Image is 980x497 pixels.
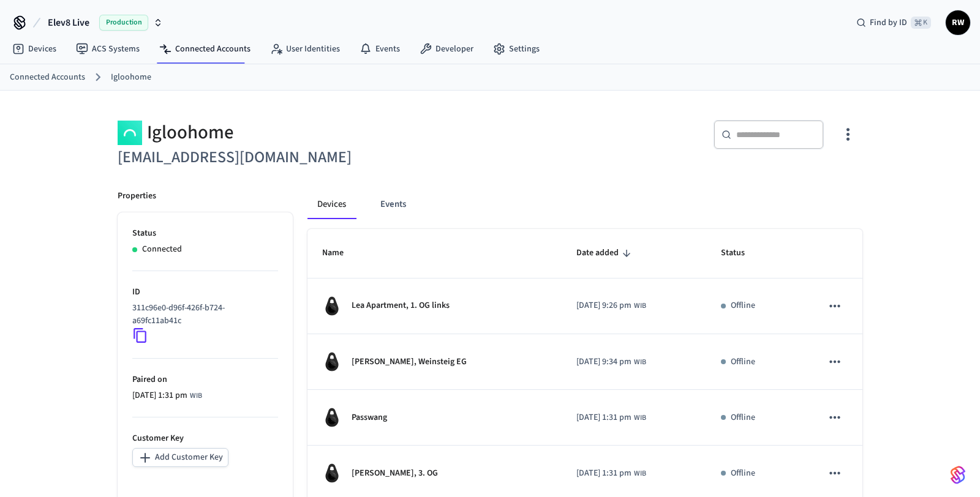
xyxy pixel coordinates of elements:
[576,467,631,480] span: [DATE] 1:31 pm
[721,244,761,263] span: Status
[946,10,970,35] button: RW
[10,71,85,84] a: Connected Accounts
[483,38,549,60] a: Settings
[322,463,342,483] img: igloohome_igke
[322,408,342,427] img: igloohome_igke
[634,468,646,479] span: WIB
[149,38,260,60] a: Connected Accounts
[111,71,151,84] a: Igloohome
[911,17,931,29] span: ⌘ K
[132,432,278,445] p: Customer Key
[132,302,273,327] p: 311c96e0-d96f-426f-b724-a69fc11ab41c
[634,301,646,312] span: WIB
[352,467,438,480] p: [PERSON_NAME], 3. OG
[352,299,450,312] p: Lea Apartment, 1. OG links
[576,299,646,312] div: Asia/Jakarta
[576,299,631,312] span: [DATE] 9:26 pm
[132,286,278,299] p: ID
[731,411,755,424] p: Offline
[371,190,416,219] button: Events
[576,244,635,263] span: Date added
[132,389,187,402] span: [DATE] 1:31 pm
[2,38,66,60] a: Devices
[132,389,202,402] div: Asia/Jakarta
[66,38,149,60] a: ACS Systems
[576,356,646,368] div: Asia/Jakarta
[260,38,350,60] a: User Identities
[350,38,410,60] a: Events
[142,243,182,256] p: Connected
[846,12,941,34] div: Find by ID⌘ K
[731,467,755,480] p: Offline
[190,390,202,402] span: WIB
[576,356,631,368] span: [DATE] 9:34 pm
[576,411,631,424] span: [DATE] 1:31 pm
[870,17,907,29] span: Find by ID
[132,448,228,467] button: Add Customer Key
[307,190,862,219] div: connected account tabs
[118,120,483,145] div: Igloohome
[322,296,342,316] img: igloohome_igke
[118,145,483,170] h6: [EMAIL_ADDRESS][DOMAIN_NAME]
[634,357,646,368] span: WIB
[118,120,142,145] img: igloohome_logo
[731,356,755,368] p: Offline
[634,413,646,424] span: WIB
[132,373,278,386] p: Paired on
[307,190,356,219] button: Devices
[731,299,755,312] p: Offline
[951,465,965,485] img: SeamLogoGradient.69752ec5.svg
[352,356,467,368] p: [PERSON_NAME], Weinsteig EG
[947,12,969,34] span: RW
[576,411,646,424] div: Asia/Jakarta
[322,352,342,372] img: igloohome_igke
[576,467,646,480] div: Asia/Jakarta
[132,227,278,240] p: Status
[118,190,156,203] p: Properties
[48,15,89,30] span: Elev8 Live
[322,244,360,263] span: Name
[352,411,387,424] p: Passwang
[99,15,148,31] span: Production
[410,38,483,60] a: Developer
